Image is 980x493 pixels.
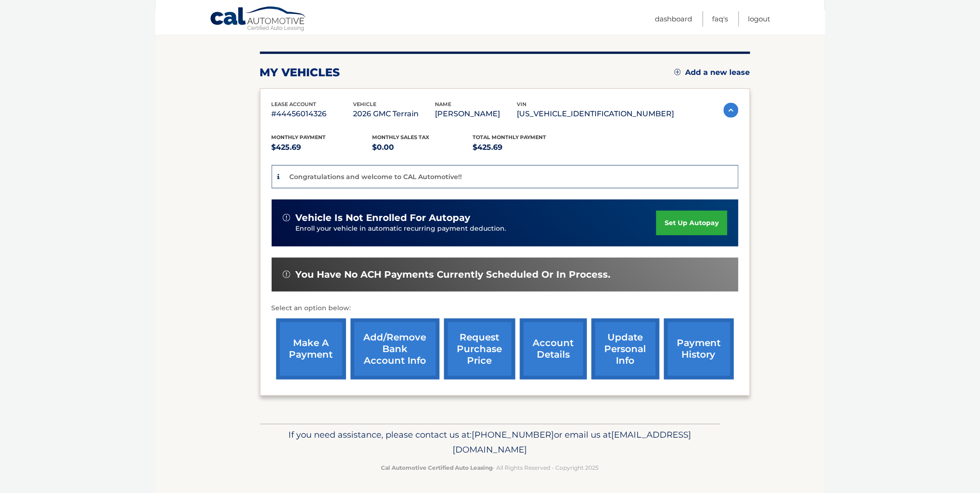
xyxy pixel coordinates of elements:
p: $425.69 [272,141,373,154]
img: add.svg [674,69,681,75]
p: [PERSON_NAME] [435,107,517,120]
img: accordion-active.svg [724,103,739,118]
span: Monthly sales Tax [372,134,429,140]
img: alert-white.svg [283,271,290,278]
p: $0.00 [372,141,473,154]
p: 2026 GMC Terrain [353,107,435,120]
span: name [435,101,452,107]
span: vin [517,101,527,107]
p: Enroll your vehicle in automatic recurring payment deduction. [296,224,657,234]
p: $425.69 [473,141,574,154]
a: Add/Remove bank account info [351,319,440,380]
p: [US_VEHICLE_IDENTIFICATION_NUMBER] [517,107,674,120]
a: payment history [664,319,734,380]
p: Select an option below: [272,303,739,314]
a: account details [520,319,587,380]
span: Monthly Payment [272,134,326,140]
p: Congratulations and welcome to CAL Automotive!! [290,173,462,181]
span: vehicle is not enrolled for autopay [296,212,471,224]
p: If you need assistance, please contact us at: or email us at [266,427,714,457]
span: [PHONE_NUMBER] [472,429,554,440]
a: Cal Automotive [210,6,307,33]
p: #44456014326 [272,107,353,120]
span: Total Monthly Payment [473,134,547,140]
p: - All Rights Reserved - Copyright 2025 [266,463,714,473]
a: request purchase price [444,319,515,380]
strong: Cal Automotive Certified Auto Leasing [381,464,493,471]
span: vehicle [353,101,377,107]
span: lease account [272,101,317,107]
h2: my vehicles [260,66,340,80]
a: Logout [748,11,771,27]
a: Dashboard [655,11,693,27]
a: Add a new lease [674,68,750,77]
a: FAQ's [713,11,728,27]
a: make a payment [276,319,346,380]
span: You have no ACH payments currently scheduled or in process. [296,269,611,280]
a: set up autopay [656,211,727,235]
img: alert-white.svg [283,214,290,221]
a: update personal info [592,319,660,380]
